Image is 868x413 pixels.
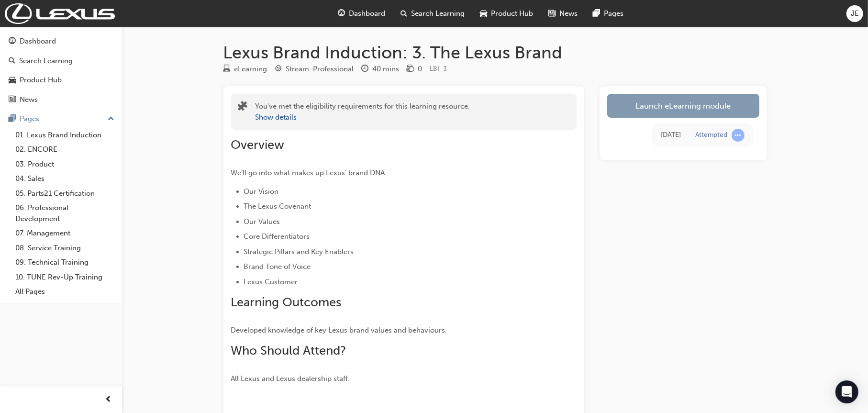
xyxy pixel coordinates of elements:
[349,8,385,19] span: Dashboard
[108,113,114,125] span: up-icon
[4,31,118,110] button: DashboardSearch LearningProduct HubNews
[19,56,73,67] div: Search Learning
[20,36,56,47] div: Dashboard
[275,63,354,75] div: Stream
[9,57,15,66] span: search-icon
[430,65,447,73] span: Learning resource code
[9,115,16,123] span: pages-icon
[491,8,533,19] span: Product Hub
[286,64,354,75] div: Stream: Professional
[20,113,39,124] div: Pages
[548,8,556,20] span: news-icon
[9,37,16,46] span: guage-icon
[11,128,118,143] a: 01. Lexus Brand Induction
[846,5,863,22] button: JE
[244,232,310,241] span: Core Differentiators
[418,64,423,75] div: 0
[20,75,62,86] div: Product Hub
[661,130,681,141] div: Fri Sep 19 2025 10:09:28 GMT+1000 (Australian Eastern Standard Time)
[593,8,600,20] span: pages-icon
[256,101,470,123] div: You've met the eligibility requirements for this learning resource.
[244,262,311,271] span: Brand Tone of Voice
[338,8,345,20] span: guage-icon
[231,295,342,310] span: Learning Outcomes
[231,343,346,358] span: Who Should Attend?
[11,157,118,172] a: 03. Product
[585,4,631,23] a: pages-iconPages
[223,63,267,75] div: Type
[393,4,472,23] a: search-iconSearch Learning
[4,52,118,70] a: Search Learning
[480,8,487,20] span: car-icon
[256,112,297,123] button: Show details
[4,110,118,128] button: Pages
[607,94,759,118] a: Launch eLearning module
[362,65,369,74] span: clock-icon
[4,71,118,89] a: Product Hub
[541,4,585,23] a: news-iconNews
[330,4,393,23] a: guage-iconDashboard
[696,131,728,140] div: Attempted
[401,8,407,20] span: search-icon
[4,33,118,50] a: Dashboard
[244,187,279,196] span: Our Vision
[362,63,400,75] div: Duration
[411,8,465,19] span: Search Learning
[472,4,541,23] a: car-iconProduct Hub
[373,64,400,75] div: 40 mins
[11,142,118,157] a: 02. ENCORE
[223,42,767,63] h1: Lexus Brand Induction: 3. The Lexus Brand
[244,247,354,256] span: Strategic Pillars and Key Enablers
[11,284,118,299] a: All Pages
[238,102,248,113] span: puzzle-icon
[407,63,423,75] div: Price
[105,394,112,406] span: prev-icon
[234,64,267,75] div: eLearning
[11,270,118,285] a: 10. TUNE Rev-Up Training
[231,137,285,152] span: Overview
[11,201,118,226] a: 06. Professional Development
[5,3,115,24] img: Trak
[20,94,38,105] div: News
[231,374,350,383] span: All Lexus and Lexus dealership staff.
[732,129,745,142] span: learningRecordVerb_ATTEMPT-icon
[223,65,231,74] span: learningResourceType_ELEARNING-icon
[244,278,298,286] span: Lexus Customer
[231,168,387,177] span: We’ll go into what makes up Lexus’ brand DNA.
[604,8,623,19] span: Pages
[4,91,118,109] a: News
[835,380,858,403] div: Open Intercom Messenger
[9,76,16,85] span: car-icon
[559,8,578,19] span: News
[11,226,118,241] a: 07. Management
[9,96,16,104] span: news-icon
[231,326,447,335] span: Developed knowledge of key Lexus brand values and behaviours.
[11,255,118,270] a: 09. Technical Training
[11,171,118,186] a: 04. Sales
[11,241,118,256] a: 08. Service Training
[275,65,282,74] span: target-icon
[244,217,280,226] span: Our Values
[11,186,118,201] a: 05. Parts21 Certification
[244,202,312,211] span: The Lexus Covenant
[407,65,414,74] span: money-icon
[851,8,859,19] span: JE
